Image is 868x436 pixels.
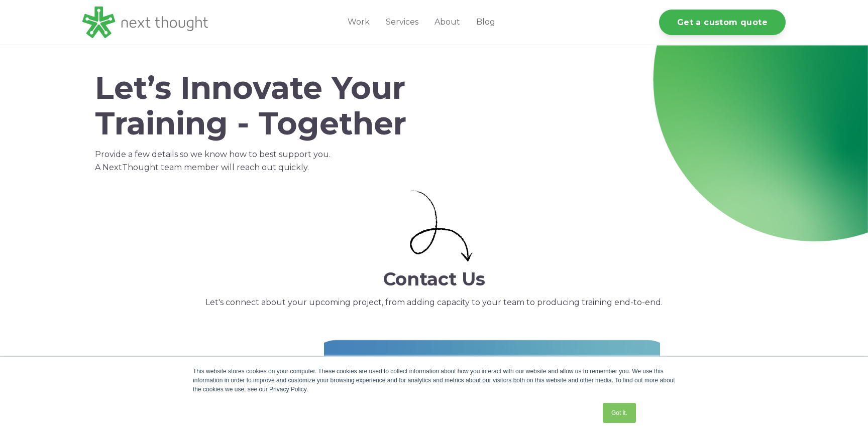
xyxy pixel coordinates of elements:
[95,69,406,142] span: Let’s Innovate Your Training - Together
[95,163,309,172] span: A NextThought team member will reach out quickly.
[603,403,636,423] a: Got it.
[82,7,208,38] img: LG - NextThought Logo
[410,190,473,262] img: Small curly arrow
[193,367,675,394] div: This website stores cookies on your computer. These cookies are used to collect information about...
[82,269,786,289] h2: Contact Us
[82,296,786,309] p: Let's connect about your upcoming project, from adding capacity to your team to producing trainin...
[659,10,786,35] a: Get a custom quote
[95,150,331,159] span: Provide a few details so we know how to best support you.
